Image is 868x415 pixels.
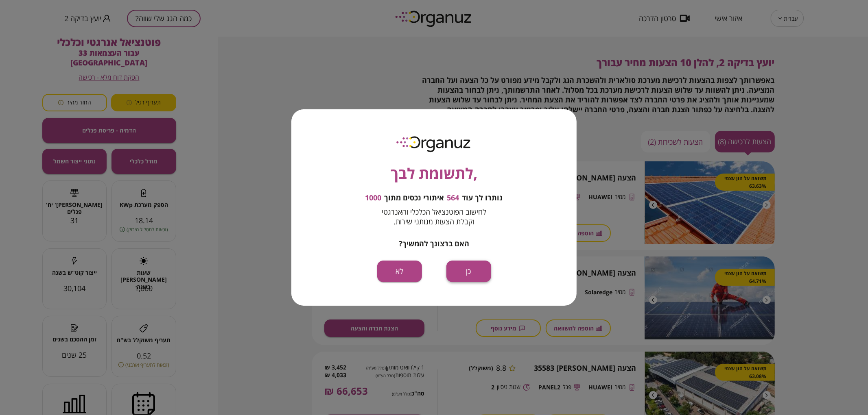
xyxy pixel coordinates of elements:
span: איתורי נכסים מתוך [385,193,444,202]
span: האם ברצונך להמשיך? [399,239,469,248]
button: כן [446,261,491,282]
span: 564 [447,193,459,202]
span: לחישוב הפוטנציאל הכלכלי והאנרגטי וקבלת הצעות מנותני שירות. [382,207,486,226]
img: logo [391,133,478,154]
button: לא [377,261,422,282]
span: 1000 [365,193,382,202]
span: נותרו לך עוד [462,193,503,202]
span: ,לתשומת לבך [391,163,477,185]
